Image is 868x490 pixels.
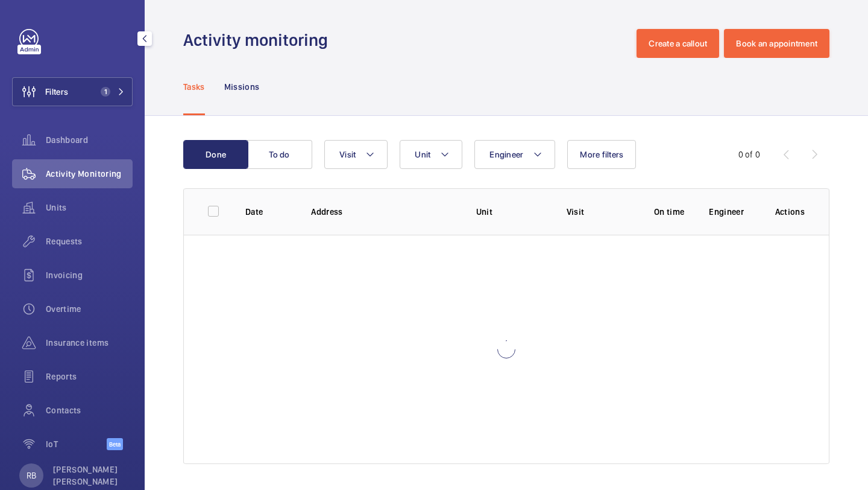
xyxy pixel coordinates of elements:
span: Visit [339,150,356,159]
span: Engineer [489,150,523,159]
span: Filters [45,86,68,98]
span: Dashboard [46,134,133,146]
button: Unit [400,140,462,169]
button: Book an appointment [724,29,829,58]
button: Filters1 [12,77,133,106]
span: Activity Monitoring [46,168,133,180]
p: RB [27,469,36,482]
span: Unit [415,150,430,159]
button: More filters [567,140,636,169]
p: On time [649,206,690,218]
span: 1 [101,87,110,97]
span: Beta [107,438,123,450]
h1: Activity monitoring [183,29,335,51]
span: IoT [46,438,107,450]
p: Address [311,206,456,218]
span: Contacts [46,404,133,416]
span: Overtime [46,303,133,315]
span: Requests [46,235,133,247]
span: Reports [46,371,133,383]
p: Engineer [709,206,755,218]
p: Visit [567,206,630,218]
p: Date [245,206,292,218]
p: Actions [775,206,805,218]
button: Create a callout [637,29,719,58]
div: 0 of 0 [738,148,760,161]
span: More filters [580,150,623,159]
p: Tasks [183,81,205,93]
button: Done [183,140,248,169]
p: Missions [224,81,260,93]
button: Engineer [474,140,555,169]
p: Unit [476,206,547,218]
button: Visit [324,140,388,169]
span: Insurance items [46,337,133,349]
span: Units [46,202,133,214]
span: Invoicing [46,269,133,281]
button: To do [247,140,312,169]
p: [PERSON_NAME] [PERSON_NAME] [53,463,125,488]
